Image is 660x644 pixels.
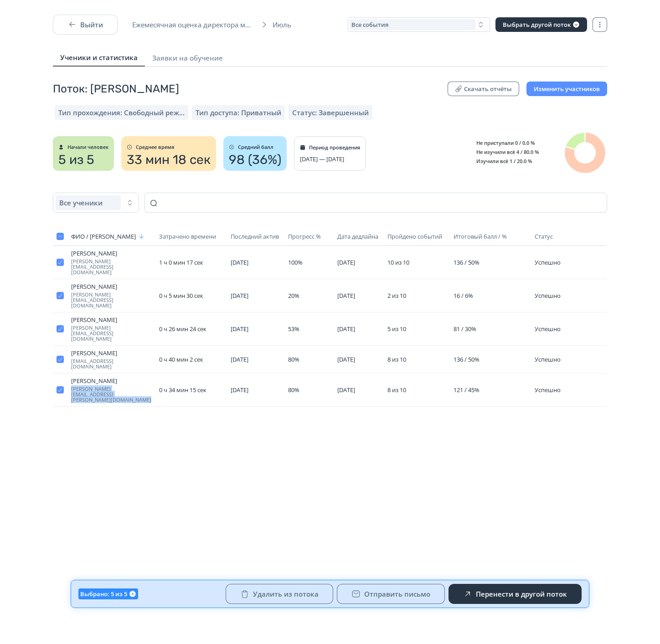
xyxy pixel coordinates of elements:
a: [PERSON_NAME][PERSON_NAME][EMAIL_ADDRESS][PERSON_NAME][DOMAIN_NAME] [71,377,152,403]
span: 81 / 30% [454,325,476,333]
span: Пройдено событий [387,233,442,240]
span: Последний актив [231,233,279,240]
span: Все события [351,21,388,28]
button: Дата дедлайна [337,231,380,242]
span: Успешно [535,291,561,300]
span: 20% [288,291,299,300]
span: 53% [288,325,299,333]
span: Среднее время [136,144,174,150]
span: Средний балл [238,144,273,150]
a: [PERSON_NAME][PERSON_NAME][EMAIL_ADDRESS][DOMAIN_NAME] [71,250,152,275]
span: Статус [535,232,553,240]
span: Начали человек [67,144,108,150]
span: [PERSON_NAME] [71,250,152,257]
span: 0 ч 34 мин 15 сек [159,386,206,394]
span: Не приступали 0 / 0.0 % [469,139,535,146]
span: 136 / 50% [454,258,480,266]
span: [PERSON_NAME] [71,316,152,323]
span: 121 / 45% [454,386,480,394]
button: Удалить из потока [226,584,333,604]
span: [PERSON_NAME] [71,349,152,357]
button: Все ученики [53,193,139,213]
span: Июль [273,20,297,29]
span: Успешно [535,355,561,363]
span: 33 мин 18 сек [127,153,211,167]
span: Заявки на обучение [152,53,223,62]
span: 136 / 50% [454,355,480,363]
span: Выбрано: 5 из 5 [80,590,127,598]
span: Все ученики [59,198,103,207]
span: Поток: [PERSON_NAME] [53,82,179,96]
span: [PERSON_NAME][EMAIL_ADDRESS][PERSON_NAME][DOMAIN_NAME] [71,386,152,403]
span: [DATE] [231,386,248,394]
span: 5 из 5 [58,153,94,167]
span: [PERSON_NAME][EMAIL_ADDRESS][DOMAIN_NAME] [71,325,152,342]
a: [PERSON_NAME][PERSON_NAME][EMAIL_ADDRESS][DOMAIN_NAME] [71,283,152,308]
span: Изучили всё 1 / 20.0 % [469,158,532,164]
span: Не изучили всё 4 / 80.0 % [469,148,539,155]
span: [DATE] — [DATE] [300,155,344,163]
span: [EMAIL_ADDRESS][DOMAIN_NAME] [71,358,152,369]
span: Тип прохождения: Свободный режим [58,108,185,117]
button: Изменить участников [526,82,607,96]
span: Ученики и статистика [60,53,138,62]
span: 16 / 6% [454,291,473,300]
span: [PERSON_NAME] [71,283,152,290]
span: [PERSON_NAME] [71,377,152,384]
button: Затрачено времени [159,231,218,242]
span: Прогресс % [288,233,321,240]
button: Последний актив [231,231,281,242]
span: Тип доступа: Приватный [196,108,281,117]
span: 100% [288,258,303,266]
a: [PERSON_NAME][PERSON_NAME][EMAIL_ADDRESS][DOMAIN_NAME] [71,316,152,342]
span: Период проведения [309,145,360,150]
span: [DATE] [231,291,248,300]
button: Прогресс % [288,231,323,242]
span: Успешно [535,325,561,333]
span: 1 ч 0 мин 17 сек [159,258,203,266]
span: Затрачено времени [159,233,216,240]
span: [PERSON_NAME][EMAIL_ADDRESS][DOMAIN_NAME] [71,259,152,275]
span: [PERSON_NAME][EMAIL_ADDRESS][DOMAIN_NAME] [71,292,152,308]
span: [DATE] [337,258,355,266]
span: 8 из 10 [387,355,406,363]
span: 10 из 10 [387,258,409,266]
span: 0 ч 26 мин 24 сек [159,325,206,333]
span: [DATE] [231,325,248,333]
button: Итоговый балл / % [454,231,509,242]
button: Скачать отчёты [448,82,519,96]
span: Дата дедлайна [337,233,378,240]
span: Статус: Завершенный [292,108,369,117]
span: 0 ч 5 мин 30 сек [159,291,203,300]
button: Выйти [53,15,118,35]
span: [DATE] [337,355,355,363]
button: Все события [348,17,490,32]
span: Итоговый балл / % [454,233,507,240]
span: 98 (36%) [229,153,281,167]
span: 80% [288,386,299,394]
button: Выбрать другой поток [495,17,587,32]
span: 2 из 10 [387,291,406,300]
span: [DATE] [337,386,355,394]
span: ФИО / [PERSON_NAME] [71,233,136,240]
span: 5 из 10 [387,325,406,333]
button: Пройдено событий [387,231,444,242]
span: [DATE] [337,325,355,333]
span: 0 ч 40 мин 2 сек [159,355,203,363]
button: Отправить письмо [337,584,445,604]
span: Успешно [535,386,561,394]
span: Ежемесячная оценка директора м... [132,20,256,29]
span: [DATE] [231,258,248,266]
span: 80% [288,355,299,363]
span: [DATE] [231,355,248,363]
button: ФИО / [PERSON_NAME] [71,231,147,242]
button: Перенести в другой поток [449,584,582,604]
a: [PERSON_NAME][EMAIL_ADDRESS][DOMAIN_NAME] [71,349,152,369]
span: [DATE] [337,291,355,300]
span: Успешно [535,258,561,266]
span: 8 из 10 [387,386,406,394]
